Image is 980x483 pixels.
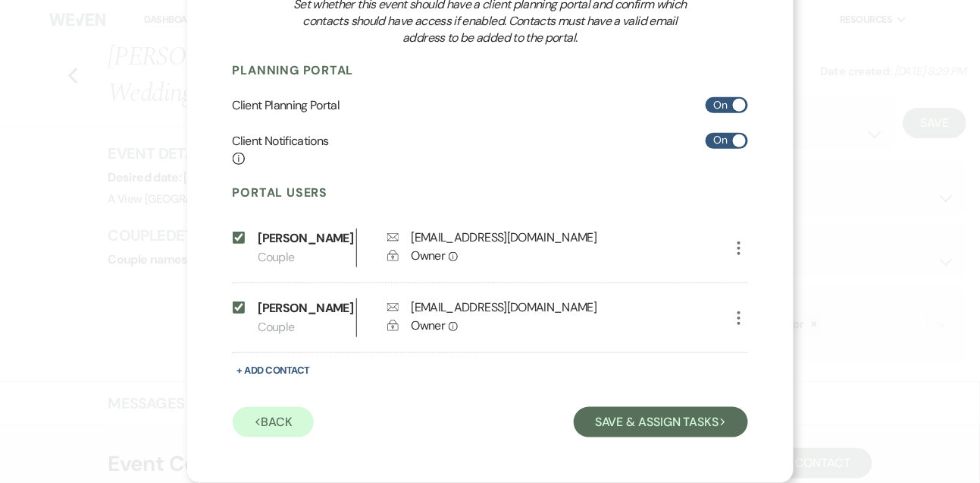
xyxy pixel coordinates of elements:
h4: Portal Users [233,185,748,201]
div: [EMAIL_ADDRESS][DOMAIN_NAME] [412,229,597,247]
span: On [714,131,728,150]
div: [EMAIL_ADDRESS][DOMAIN_NAME] [412,298,597,317]
div: Owner [412,317,753,335]
h6: Client Planning Portal [233,97,340,114]
button: Back [233,407,315,437]
span: On [714,96,728,115]
h4: Planning Portal [233,62,748,79]
button: Save & Assign Tasks [574,407,747,437]
p: [PERSON_NAME] [258,298,349,318]
p: Couple [258,317,356,337]
button: + Add Contact [233,361,315,380]
h6: Client Notifications [233,133,329,167]
div: Owner [412,247,753,265]
p: Couple [258,248,356,267]
p: [PERSON_NAME] [258,229,349,248]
